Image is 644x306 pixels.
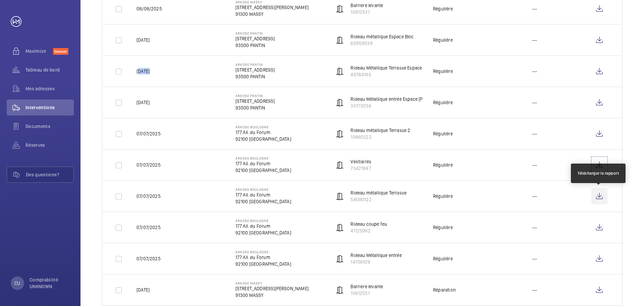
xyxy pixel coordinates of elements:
span: Des questions? [26,171,73,178]
p: --- [532,162,537,168]
p: ARKOSE PANTIN [235,31,275,35]
span: Maximize [25,48,53,54]
p: 177 All. du Forum [235,223,291,229]
p: --- [532,68,537,75]
span: Discover [53,48,68,55]
img: automatic_door.svg [336,5,344,13]
div: Régulière [433,99,453,106]
p: CU [14,280,20,287]
div: Régulière [433,255,453,262]
p: --- [532,99,537,106]
div: Régulière [433,193,453,200]
p: Comptabilité UNKNOWN [30,276,70,290]
p: --- [532,5,537,12]
p: --- [532,224,537,231]
img: automatic_door.svg [336,286,344,294]
p: 41125982 [351,227,387,234]
div: Régulière [433,224,453,231]
p: 07/07/2025 [137,162,161,168]
p: 07/07/2025 [137,224,161,231]
p: ARKOSE BOULOGNE [235,219,291,223]
p: --- [532,287,537,293]
p: 10812531 [351,290,383,297]
p: 93500 PANTIN [235,104,275,111]
p: 93500 PANTIN [235,42,275,49]
p: [DATE] [137,287,150,293]
p: 10812531 [351,9,383,15]
p: [STREET_ADDRESS] [235,35,275,42]
p: Barriere levante [351,2,383,9]
p: Barriere levante [351,283,383,290]
p: 49764185 [351,71,435,78]
div: Régulière [433,162,453,168]
p: ARKOSE BOULOGNE [235,125,291,129]
span: Interventions [25,104,74,111]
p: ARKOSE PANTIN [235,62,275,67]
p: 60959039 [351,40,414,47]
p: ARKOSE BOULOGNE [235,250,291,254]
p: 10860322 [351,134,410,140]
p: --- [532,37,537,43]
p: [STREET_ADDRESS] [235,67,275,73]
p: Vestiaires [351,158,371,165]
p: 92100 [GEOGRAPHIC_DATA] [235,261,291,267]
p: 07/07/2025 [137,130,161,137]
div: Régulière [433,5,453,12]
div: Régulière [433,130,453,137]
p: 177 All. du Forum [235,254,291,261]
span: Documents [25,123,74,130]
img: automatic_door.svg [336,36,344,44]
p: 177 All. du Forum [235,191,291,198]
p: 30173036 [351,102,452,109]
p: Rideau métallique Terrasse 2 [351,127,410,134]
p: Rideau métallique Terrasse [351,189,407,196]
img: automatic_door.svg [336,67,344,75]
p: ARKOSE BOULOGNE [235,187,291,191]
div: Régulière [433,37,453,43]
p: [STREET_ADDRESS][PERSON_NAME] [235,285,309,292]
p: 08/08/2025 [137,5,162,12]
p: ARKOSE BOULOGNE [235,156,291,160]
img: automatic_door.svg [336,255,344,263]
img: automatic_door.svg [336,223,344,231]
img: automatic_door.svg [336,98,344,106]
img: automatic_door.svg [336,192,344,200]
img: automatic_door.svg [336,130,344,138]
p: 177 All. du Forum [235,129,291,136]
p: 92100 [GEOGRAPHIC_DATA] [235,198,291,205]
p: --- [532,255,537,262]
p: 92100 [GEOGRAPHIC_DATA] [235,229,291,236]
img: automatic_door.svg [336,161,344,169]
p: ARKOSE PANTIN [235,94,275,98]
div: Télécharger le rapport [578,170,619,176]
p: 91300 MASSY [235,292,309,299]
p: [STREET_ADDRESS] [235,98,275,104]
p: Rideau métallique Espace Bloc [351,33,414,40]
span: Réserves [25,142,74,148]
p: 14708109 [351,259,401,265]
p: ARKOSE MASSY [235,281,309,285]
div: Réparation [433,287,456,293]
p: Rideau Métallique Terrasse Espace Corde [351,64,435,71]
p: Rideau coupe feu [351,221,387,227]
p: [DATE] [137,99,150,106]
p: Rideau Métallique entrée Espace [PERSON_NAME] [351,96,452,102]
p: --- [532,130,537,137]
span: Tableau de bord [25,67,74,73]
p: [DATE] [137,37,150,43]
p: 177 All. du Forum [235,160,291,167]
p: 07/07/2025 [137,255,161,262]
p: [STREET_ADDRESS][PERSON_NAME] [235,4,309,11]
p: 73421847 [351,165,371,172]
p: Rideau Métallique entrée [351,252,401,259]
p: 93500 PANTIN [235,73,275,80]
p: --- [532,193,537,200]
p: 92100 [GEOGRAPHIC_DATA] [235,167,291,174]
p: 92100 [GEOGRAPHIC_DATA] [235,136,291,142]
p: 58080122 [351,196,407,203]
p: 91300 MASSY [235,11,309,17]
div: Régulière [433,68,453,75]
span: Mes adresses [25,85,74,92]
p: [DATE] [137,68,150,75]
p: 07/07/2025 [137,193,161,200]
